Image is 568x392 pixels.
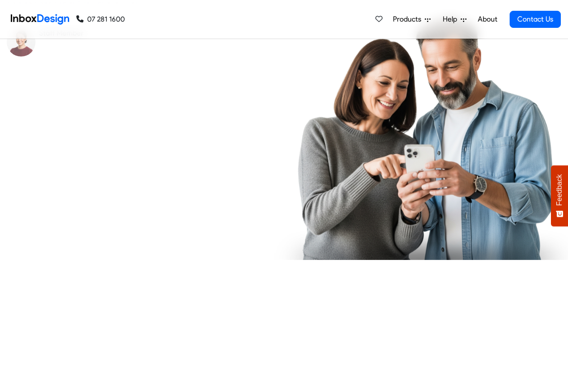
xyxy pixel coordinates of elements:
[7,28,35,57] img: staff_avatar.png
[555,174,564,206] span: Feedback
[393,14,425,25] span: Products
[439,10,470,28] a: Help
[76,14,125,25] a: 07 281 1600
[551,165,568,226] button: Feedback - Show survey
[443,14,461,25] span: Help
[510,11,561,28] a: Contact Us
[389,10,434,28] a: Products
[475,10,500,28] a: About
